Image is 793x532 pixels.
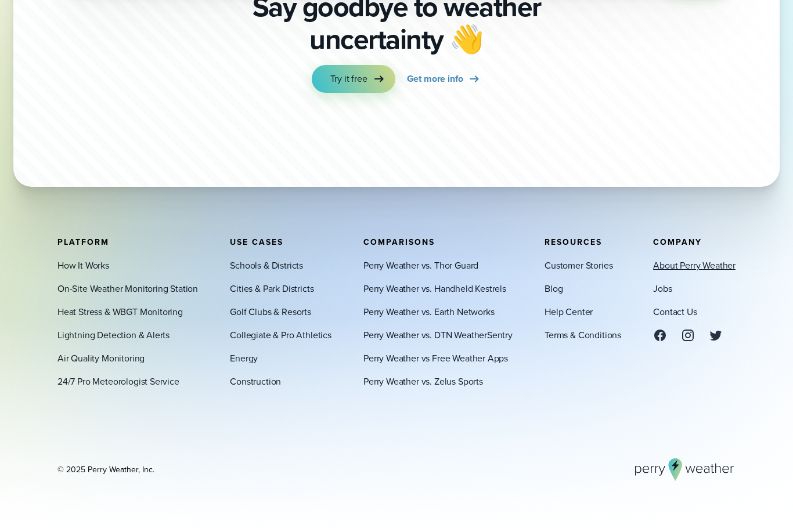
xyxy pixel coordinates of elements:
[653,305,697,319] a: Contact Us
[653,281,672,295] a: Jobs
[363,281,506,295] a: Perry Weather vs. Handheld Kestrels
[230,305,311,319] a: Golf Clubs & Resorts
[545,281,563,295] a: Blog
[230,236,283,248] span: Use Cases
[230,351,258,365] a: Energy
[57,351,145,365] a: Air Quality Monitoring
[545,305,593,319] a: Help Center
[57,258,109,272] a: How It Works
[57,464,154,475] div: © 2025 Perry Weather, Inc.
[653,258,736,272] a: About Perry Weather
[363,305,494,319] a: Perry Weather vs. Earth Networks
[545,236,602,248] span: Resources
[545,258,612,272] a: Customer Stories
[230,281,313,295] a: Cities & Park Districts
[363,351,508,365] a: Perry Weather vs Free Weather Apps
[363,258,478,272] a: Perry Weather vs. Thor Guard
[653,236,702,248] span: Company
[57,281,198,295] a: On-Site Weather Monitoring Station
[545,328,621,342] a: Terms & Conditions
[312,65,395,93] a: Try it free
[57,236,109,248] span: Platform
[407,65,482,93] a: Get more info
[407,72,463,86] span: Get more info
[330,72,367,86] span: Try it free
[363,236,435,248] span: Comparisons
[230,328,331,342] a: Collegiate & Pro Athletics
[57,374,179,388] a: 24/7 Pro Meteorologist Service
[363,328,513,342] a: Perry Weather vs. DTN WeatherSentry
[230,374,281,388] a: Construction
[57,328,170,342] a: Lightning Detection & Alerts
[363,374,483,388] a: Perry Weather vs. Zelus Sports
[230,258,303,272] a: Schools & Districts
[57,305,183,319] a: Heat Stress & WBGT Monitoring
